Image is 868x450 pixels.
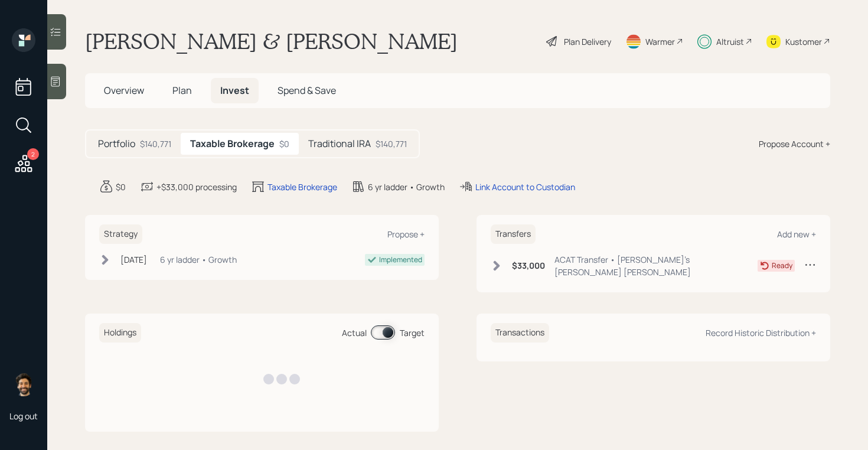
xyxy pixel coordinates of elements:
div: Implemented [379,255,422,265]
div: +$33,000 processing [156,181,237,193]
h5: Taxable Brokerage [190,138,275,149]
span: Plan [172,84,192,97]
div: Record Historic Distribution + [706,327,816,338]
span: Spend & Save [278,84,336,97]
div: $140,771 [140,138,171,150]
h6: Holdings [99,323,141,343]
div: ACAT Transfer • [PERSON_NAME]'s [PERSON_NAME] [PERSON_NAME] [554,253,758,278]
h6: Transfers [491,224,536,244]
div: $140,771 [376,138,407,150]
img: eric-schwartz-headshot.png [12,373,35,396]
div: Plan Delivery [564,35,611,48]
h1: [PERSON_NAME] & [PERSON_NAME] [85,28,458,54]
div: $0 [116,181,126,193]
h6: $33,000 [512,261,545,271]
div: 6 yr ladder • Growth [160,253,237,266]
div: Target [400,327,425,339]
h6: Transactions [491,323,549,343]
div: Altruist [716,35,744,48]
span: Invest [220,84,249,97]
h5: Portfolio [98,138,135,149]
span: Overview [104,84,144,97]
div: $0 [279,138,289,150]
div: [DATE] [120,253,147,266]
div: Propose Account + [759,138,830,150]
h5: Traditional IRA [308,138,371,149]
div: Propose + [387,229,425,240]
div: Add new + [777,229,816,240]
div: Taxable Brokerage [267,181,337,193]
div: 2 [27,148,39,160]
div: Warmer [645,35,675,48]
div: 6 yr ladder • Growth [368,181,445,193]
div: Ready [772,260,792,271]
div: Log out [9,410,38,422]
h6: Strategy [99,224,142,244]
div: Actual [342,327,367,339]
div: Link Account to Custodian [475,181,575,193]
div: Kustomer [785,35,822,48]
